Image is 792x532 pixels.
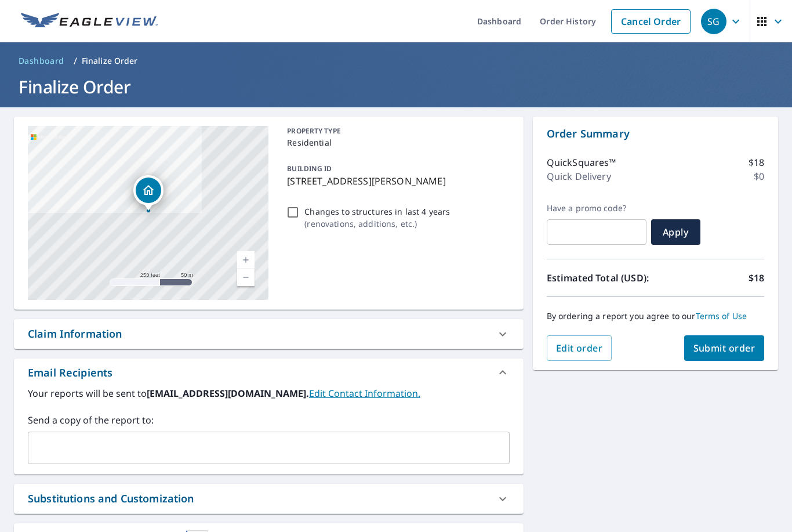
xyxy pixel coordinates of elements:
span: Edit order [556,342,603,354]
div: SG [701,9,726,34]
div: Claim Information [28,326,122,342]
a: Dashboard [14,52,69,70]
li: / [74,54,77,68]
div: Email Recipients [14,359,524,386]
div: Substitutions and Customization [14,484,524,513]
p: ( renovations, additions, etc. ) [304,218,450,230]
h1: Finalize Order [14,75,778,99]
a: Current Level 17, Zoom Out [237,269,255,286]
p: Finalize Order [82,55,138,67]
p: BUILDING ID [287,164,332,173]
button: Submit order [684,335,765,361]
p: QuickSquares™ [547,155,616,169]
p: Quick Delivery [547,169,611,183]
span: Submit order [693,342,755,354]
p: By ordering a report you agree to our [547,311,764,321]
p: Residential [287,136,504,149]
a: Terms of Use [696,310,747,321]
label: Send a copy of the report to: [28,413,510,427]
a: Cancel Order [611,9,691,34]
div: Claim Information [14,319,524,349]
nav: breadcrumb [14,52,778,70]
p: PROPERTY TYPE [287,126,504,136]
b: [EMAIL_ADDRESS][DOMAIN_NAME]. [147,387,309,400]
label: Have a promo code? [547,203,646,213]
a: Current Level 17, Zoom In [237,251,255,269]
p: $18 [749,271,764,285]
span: Apply [660,226,691,238]
p: [STREET_ADDRESS][PERSON_NAME] [287,174,504,188]
div: Substitutions and Customization [28,491,194,506]
div: Email Recipients [28,365,112,381]
p: Estimated Total (USD): [547,271,656,285]
p: $18 [749,155,764,169]
img: EV Logo [21,13,158,30]
button: Edit order [547,335,612,361]
button: Apply [651,219,700,245]
p: Order Summary [547,126,764,142]
p: Changes to structures in last 4 years [304,205,450,218]
div: Dropped pin, building 1, Residential property, 58 Fairview Dr Shirley, NY 11967 [133,175,164,211]
p: $0 [754,169,764,183]
span: Dashboard [19,55,64,67]
label: Your reports will be sent to [28,386,510,400]
a: EditContactInfo [309,387,420,400]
